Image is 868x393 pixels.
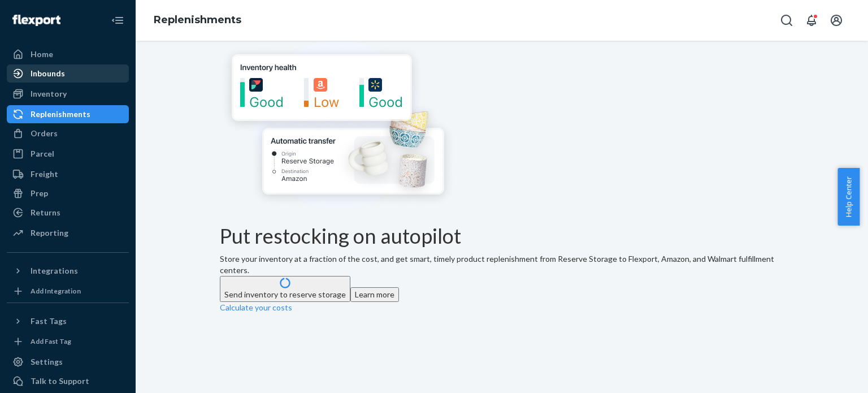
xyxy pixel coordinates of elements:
[31,316,67,327] div: Fast Tags
[7,45,129,63] a: Home
[31,188,48,199] div: Prep
[7,284,129,298] a: Add Integration
[145,4,250,37] ol: breadcrumbs
[31,356,63,368] div: Settings
[31,227,68,239] div: Reporting
[7,105,129,123] a: Replenishments
[7,124,129,142] a: Orders
[31,207,60,218] div: Returns
[7,184,129,202] a: Prep
[7,85,129,103] a: Inventory
[12,15,60,26] img: Flexport logo
[31,88,67,100] div: Inventory
[220,303,292,312] a: Calculate your costs
[7,204,129,222] a: Returns
[31,286,81,296] div: Add Integration
[31,68,65,79] div: Inbounds
[7,145,129,163] a: Parcel
[825,9,848,32] button: Open account menu
[106,9,129,32] button: Close Navigation
[154,14,241,26] a: Replenishments
[220,276,350,302] button: Send inventory to reserve storage
[7,64,129,83] a: Inbounds
[31,128,58,139] div: Orders
[31,375,89,387] div: Talk to Support
[7,372,129,390] a: Talk to Support
[220,225,784,248] h1: Put restocking on autopilot
[800,9,823,32] button: Open notifications
[837,168,860,226] button: Help Center
[350,287,399,302] button: Learn more
[775,9,798,32] button: Open Search Box
[31,49,53,60] div: Home
[7,312,129,330] button: Fast Tags
[7,262,129,280] button: Integrations
[7,353,129,371] a: Settings
[31,169,58,180] div: Freight
[7,165,129,183] a: Freight
[7,224,129,242] a: Reporting
[220,41,456,214] img: Empty list
[7,335,129,348] a: Add Fast Tag
[31,336,71,346] div: Add Fast Tag
[31,109,90,120] div: Replenishments
[220,253,784,276] div: Store your inventory at a fraction of the cost, and get smart, timely product replenishment from ...
[31,265,78,277] div: Integrations
[31,148,54,159] div: Parcel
